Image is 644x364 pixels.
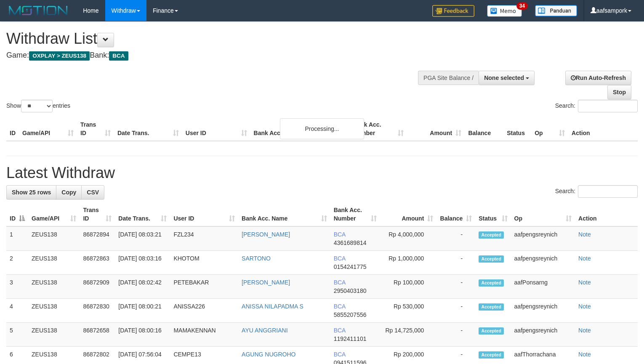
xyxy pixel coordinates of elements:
[479,71,535,85] button: None selected
[114,117,182,141] th: Date Trans.
[479,255,504,263] span: Accepted
[334,327,346,334] span: BCA
[418,71,479,85] div: PGA Site Balance /
[115,275,170,299] td: [DATE] 08:02:42
[503,117,531,141] th: Status
[170,299,238,323] td: ANISSA226
[511,202,575,226] th: Op: activate to sort column ascending
[6,202,28,226] th: ID: activate to sort column descending
[80,202,115,226] th: Trans ID: activate to sort column ascending
[28,202,80,226] th: Game/API: activate to sort column ascending
[182,117,250,141] th: User ID
[242,231,290,238] a: [PERSON_NAME]
[578,231,591,238] a: Note
[334,303,346,310] span: BCA
[6,299,28,323] td: 4
[29,51,90,61] span: OXPLAY > ZEUS138
[565,71,631,85] a: Run Auto-Refresh
[334,311,367,318] span: Copy 5855207556 to clipboard
[334,239,367,246] span: Copy 4361689814 to clipboard
[242,255,271,262] a: SARTONO
[578,185,638,198] input: Search:
[568,117,638,141] th: Action
[280,118,364,139] div: Processing...
[380,251,436,275] td: Rp 1,000,000
[479,303,504,311] span: Accepted
[436,226,475,251] td: -
[465,117,503,141] th: Balance
[87,189,99,196] span: CSV
[109,51,128,61] span: BCA
[479,231,504,239] span: Accepted
[28,323,80,347] td: ZEUS138
[170,323,238,347] td: MAMAKENNAN
[6,117,19,141] th: ID
[436,202,475,226] th: Balance: activate to sort column ascending
[28,251,80,275] td: ZEUS138
[80,251,115,275] td: 86872863
[432,5,474,17] img: Feedback.jpg
[242,279,290,286] a: [PERSON_NAME]
[21,100,53,112] select: Showentries
[555,100,638,112] label: Search:
[115,323,170,347] td: [DATE] 08:00:16
[380,202,436,226] th: Amount: activate to sort column ascending
[479,279,504,287] span: Accepted
[250,117,350,141] th: Bank Acc. Name
[12,189,51,196] span: Show 25 rows
[334,279,346,286] span: BCA
[80,226,115,251] td: 86872894
[170,251,238,275] td: KHOTOM
[19,117,77,141] th: Game/API
[170,275,238,299] td: PETEBAKAR
[77,117,114,141] th: Trans ID
[578,100,638,112] input: Search:
[242,351,295,358] a: AGUNG NUGROHO
[242,303,303,310] a: ANISSA NILAPADMA S
[380,275,436,299] td: Rp 100,000
[334,351,346,358] span: BCA
[407,117,465,141] th: Amount
[575,202,638,226] th: Action
[80,323,115,347] td: 86872658
[578,255,591,262] a: Note
[436,323,475,347] td: -
[380,299,436,323] td: Rp 530,000
[511,275,575,299] td: aafPonsarng
[578,351,591,358] a: Note
[28,275,80,299] td: ZEUS138
[578,279,591,286] a: Note
[334,231,346,238] span: BCA
[555,185,638,198] label: Search:
[349,117,407,141] th: Bank Acc. Number
[511,299,575,323] td: aafpengsreynich
[334,335,367,342] span: Copy 1192411101 to clipboard
[487,5,522,17] img: Button%20Memo.svg
[242,327,287,334] a: AYU ANGGRIANI
[578,327,591,334] a: Note
[6,275,28,299] td: 3
[28,299,80,323] td: ZEUS138
[6,4,70,17] img: MOTION_logo.png
[535,5,577,16] img: panduan.png
[6,323,28,347] td: 5
[578,303,591,310] a: Note
[115,299,170,323] td: [DATE] 08:00:21
[475,202,511,226] th: Status: activate to sort column ascending
[61,189,76,196] span: Copy
[56,185,82,199] a: Copy
[6,185,56,199] a: Show 25 rows
[6,30,421,47] h1: Withdraw List
[479,351,504,359] span: Accepted
[28,226,80,251] td: ZEUS138
[170,226,238,251] td: FZL234
[6,51,421,60] h4: Game: Bank:
[115,226,170,251] td: [DATE] 08:03:21
[80,275,115,299] td: 86872909
[516,2,528,10] span: 34
[334,287,367,294] span: Copy 2950403180 to clipboard
[436,275,475,299] td: -
[81,185,104,199] a: CSV
[531,117,568,141] th: Op
[238,202,330,226] th: Bank Acc. Name: activate to sort column ascending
